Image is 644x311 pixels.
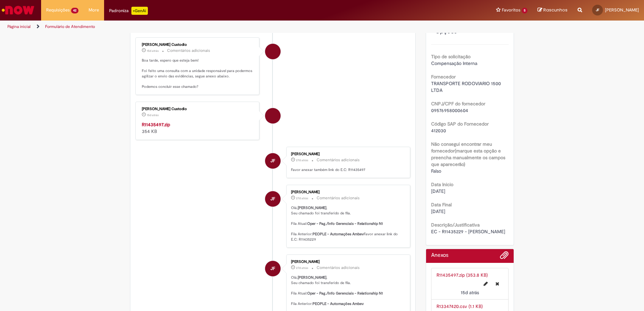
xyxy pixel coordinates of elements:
span: 42 [71,8,78,13]
b: [PERSON_NAME] [298,275,326,280]
b: Descrição/Justificativa [431,222,480,228]
img: ServiceNow [1,3,35,17]
span: [PERSON_NAME] [605,7,639,13]
span: JF [270,261,275,277]
p: Olá, , Seu chamado foi transferido de fila. Fila Atual: Fila Anterior: Favor anexar link do E.C: ... [291,205,403,242]
b: [PERSON_NAME] [298,205,326,210]
span: 27d atrás [296,158,308,162]
span: [DATE] [431,188,445,194]
div: José Fillmann [265,153,281,169]
span: 5 [522,8,527,13]
span: 09576958000604 [431,107,468,113]
time: 13/08/2025 16:21:23 [147,113,159,117]
span: EC - R11435229 - [PERSON_NAME] [431,229,505,235]
span: TRANSPORTE RODOVIARIO 1500 LTDA [431,80,502,93]
span: [DATE] [431,208,445,214]
div: José Fillmann [265,261,281,276]
small: Comentários adicionais [317,195,360,201]
div: 354 KB [142,121,254,135]
b: Oper - Pag./Info Gerenciais - Relationship N1 [307,291,383,296]
span: 27d atrás [296,196,308,200]
b: PEOPLE - Automações Ambev [313,301,364,306]
span: 15d atrás [461,289,479,296]
button: Editar nome de arquivo R11435497.zip [480,278,492,289]
a: Formulário de Atendimento [45,24,95,29]
time: 01/08/2025 22:21:34 [296,158,308,162]
span: Falso [431,168,441,174]
b: Tipo de solicitação [431,54,471,60]
span: JF [270,191,275,207]
div: Igor Alexandre Custodio [265,44,281,59]
span: More [89,7,99,13]
span: 27d atrás [296,266,308,270]
a: Rascunhos [538,7,568,13]
b: PEOPLE - Automações Ambev [313,232,364,237]
time: 01/08/2025 22:19:06 [296,196,308,200]
div: José Fillmann [265,191,281,207]
div: [PERSON_NAME] Custodio [142,43,254,47]
b: Não consegui encontrar meu fornecedor(marque esta opção e preencha manualmente os campos que apar... [431,141,505,167]
div: [PERSON_NAME] [291,260,403,264]
b: Data Final [431,202,452,208]
ul: Trilhas de página [5,21,424,33]
small: Comentários adicionais [317,157,360,163]
span: 412030 [431,128,446,134]
span: Favoritos [502,7,520,13]
h2: Anexos [431,252,448,258]
button: Excluir R11435497.zip [491,278,503,289]
p: Boa tarde, espero que esteja bem! Foi feito uma consulta com a unidade responsável para podermos ... [142,58,254,90]
span: JF [270,153,275,169]
a: R11435497.zip (353.8 KB) [437,272,488,278]
b: Código SAP do Fornecedor [431,121,489,127]
div: [PERSON_NAME] [291,190,403,194]
b: Fornecedor [431,74,456,80]
a: R11435497.zip [142,122,170,128]
p: Olá, , Seu chamado foi transferido de fila. Fila Atual: Fila Anterior: [291,275,403,307]
span: JF [596,8,599,12]
time: 13/08/2025 16:21:23 [461,289,479,296]
div: Igor Alexandre Custodio [265,108,281,124]
span: Requisições [46,7,70,13]
div: [PERSON_NAME] Custodio [142,107,254,111]
p: +GenAi [131,7,148,15]
a: Página inicial [7,24,31,29]
b: Data Inicio [431,181,453,187]
span: Rascunhos [543,7,568,13]
div: [PERSON_NAME] [291,152,403,156]
div: Padroniza [109,7,148,15]
a: R13347420.csv (1.1 KB) [437,303,483,309]
span: Compensação Interna [431,60,477,66]
time: 01/08/2025 22:19:06 [296,266,308,270]
small: Comentários adicionais [167,48,210,54]
b: CNPJ/CPF do fornecedor [431,101,485,107]
time: 13/08/2025 16:21:30 [147,49,159,53]
b: Oper - Pag./Info Gerenciais - Relationship N1 [307,221,383,226]
small: Comentários adicionais [317,265,360,271]
p: Favor anexar também link do E.C: R11435497 [291,167,403,173]
span: 15d atrás [147,49,159,53]
button: Adicionar anexos [500,251,509,263]
span: 15d atrás [147,113,159,117]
